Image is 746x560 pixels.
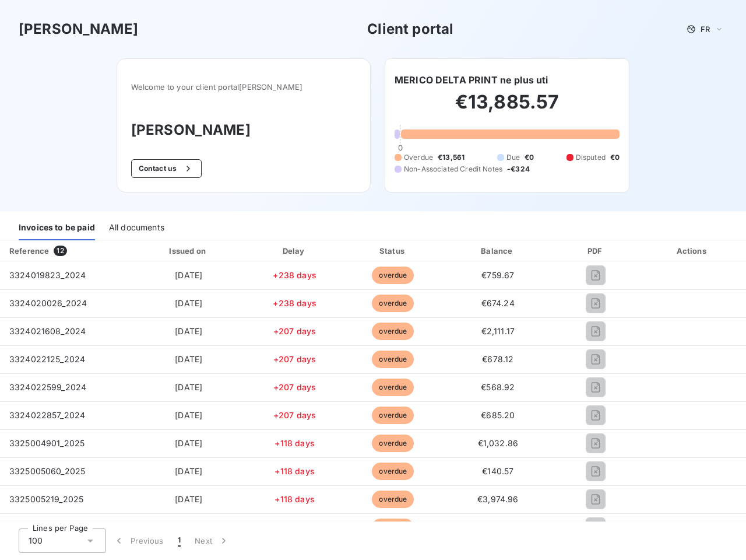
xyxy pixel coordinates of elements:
[175,466,202,476] span: [DATE]
[477,494,518,504] span: €3,974.96
[345,245,441,257] div: Status
[9,382,86,392] span: 3324022599_2024
[701,24,710,34] span: FR
[131,82,356,92] span: Welcome to your client portal [PERSON_NAME]
[131,159,202,178] button: Contact us
[481,410,515,420] span: €685.20
[175,382,202,392] span: [DATE]
[175,438,202,448] span: [DATE]
[372,519,414,536] span: overdue
[481,298,515,308] span: €674.24
[372,379,414,396] span: overdue
[404,152,433,163] span: Overdue
[273,326,316,336] span: +207 days
[9,410,85,420] span: 3324022857_2024
[9,326,86,336] span: 3324021608_2024
[478,438,518,448] span: €1,032.86
[481,270,514,280] span: €759.67
[273,354,316,364] span: +207 days
[507,164,530,174] span: -€324
[482,354,513,364] span: €678.12
[273,298,316,308] span: +238 days
[133,245,244,257] div: Issued on
[29,535,43,547] span: 100
[610,152,620,163] span: €0
[175,410,202,420] span: [DATE]
[481,326,515,336] span: €2,111.17
[642,245,744,257] div: Actions
[9,354,85,364] span: 3324022125_2024
[54,246,66,256] span: 12
[249,245,340,257] div: Delay
[372,295,414,312] span: overdue
[446,245,550,257] div: Balance
[395,90,620,125] h2: €13,885.57
[178,535,181,547] span: 1
[175,326,202,336] span: [DATE]
[175,354,202,364] span: [DATE]
[372,463,414,480] span: overdue
[9,494,83,504] span: 3325005219_2025
[175,270,202,280] span: [DATE]
[9,438,85,448] span: 3325004901_2025
[275,494,314,504] span: +118 days
[273,270,316,280] span: +238 days
[109,216,164,240] div: All documents
[273,382,316,392] span: +207 days
[19,216,95,240] div: Invoices to be paid
[9,246,49,256] div: Reference
[404,164,502,174] span: Non-Associated Credit Notes
[372,491,414,508] span: overdue
[175,298,202,308] span: [DATE]
[275,438,314,448] span: +118 days
[275,466,314,476] span: +118 days
[9,466,85,476] span: 3325005060_2025
[438,152,465,163] span: €13,561
[273,410,316,420] span: +207 days
[576,152,606,163] span: Disputed
[372,351,414,368] span: overdue
[131,120,356,141] h3: [PERSON_NAME]
[555,245,637,257] div: PDF
[171,528,188,553] button: 1
[398,143,403,152] span: 0
[482,466,513,476] span: €140.57
[372,267,414,284] span: overdue
[9,298,87,308] span: 3324020026_2024
[106,528,171,553] button: Previous
[19,19,138,40] h3: [PERSON_NAME]
[372,323,414,340] span: overdue
[188,528,237,553] button: Next
[175,494,202,504] span: [DATE]
[9,270,86,280] span: 3324019823_2024
[395,73,548,87] h6: MERICO DELTA PRINT ne plus uti
[372,407,414,424] span: overdue
[506,152,520,163] span: Due
[481,382,515,392] span: €568.92
[525,152,534,163] span: €0
[372,435,414,452] span: overdue
[367,19,453,40] h3: Client portal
